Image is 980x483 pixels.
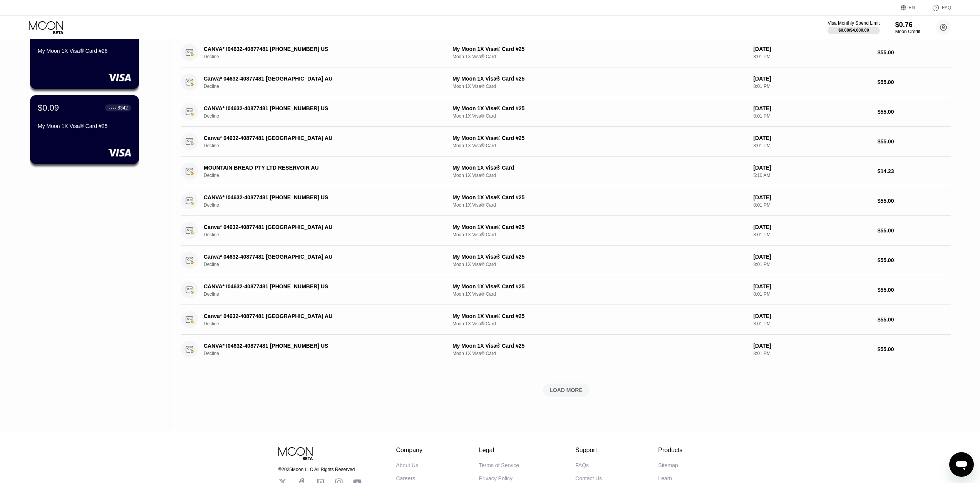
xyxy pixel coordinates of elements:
div: Careers [396,475,415,481]
div: MOUNTAIN BREAD PTY LTD RESERVOIR AUDeclineMy Moon 1X Visa® CardMoon 1X Visa® Card[DATE]5:10 AM$14.23 [181,157,951,186]
div: Visa Monthly Spend Limit [828,20,879,26]
div: Canva* 04632-40877481 [GEOGRAPHIC_DATA] AU [204,76,426,82]
div: [DATE] [753,343,871,349]
div: 8:01 PM [753,54,871,59]
div: FAQ [942,5,951,10]
div: [DATE] [753,254,871,260]
div: $55.00 [878,346,951,352]
div: Decline [204,262,442,267]
div: 5:10 AM [753,173,871,178]
div: Decline [204,143,442,148]
div: Moon 1X Visa® Card [452,84,747,89]
div: Contact Us [575,475,602,481]
div: Decline [204,202,442,208]
div: Moon 1X Visa® Card [452,351,747,356]
div: 8:01 PM [753,232,871,237]
div: $0.76 [895,21,920,29]
div: Moon 1X Visa® Card [452,202,747,208]
div: $55.00 [878,79,951,85]
div: Learn [658,475,672,481]
div: MOUNTAIN BREAD PTY LTD RESERVOIR AU [204,165,426,171]
div: $55.00 [878,287,951,293]
div: My Moon 1X Visa® Card #26 [38,48,131,54]
div: 8:01 PM [753,351,871,356]
div: [DATE] [753,135,871,141]
div: $55.00 [878,198,951,204]
div: FAQ [924,4,951,12]
div: $55.00 [878,257,951,263]
div: Decline [204,351,442,356]
div: Moon 1X Visa® Card [452,232,747,237]
div: LOAD MORE [549,387,583,394]
div: Moon 1X Visa® Card [452,321,747,326]
div: Decline [204,113,442,119]
div: CANVA* I04632-40877481 [PHONE_NUMBER] USDeclineMy Moon 1X Visa® Card #25Moon 1X Visa® Card[DATE]8... [181,275,951,305]
div: $0.09 [38,103,59,113]
div: Sitemap [658,462,678,468]
div: Support [575,447,602,454]
div: Privacy Policy [479,475,513,481]
div: [DATE] [753,105,871,111]
div: FAQs [575,462,589,468]
div: My Moon 1X Visa® Card #25 [38,123,131,129]
div: About Us [396,462,419,468]
div: My Moon 1X Visa® Card #25 [452,135,747,141]
div: $55.00 [878,109,951,115]
div: 8:01 PM [753,291,871,297]
div: My Moon 1X Visa® Card #25 [452,105,747,111]
div: Moon 1X Visa® Card [452,262,747,267]
div: Moon 1X Visa® Card [452,113,747,119]
div: Canva* 04632-40877481 [GEOGRAPHIC_DATA] AUDeclineMy Moon 1X Visa® Card #25Moon 1X Visa® Card[DATE... [181,305,951,335]
div: [DATE] [753,224,871,230]
div: My Moon 1X Visa® Card #25 [452,313,747,319]
div: CANVA* I04632-40877481 [PHONE_NUMBER] USDeclineMy Moon 1X Visa® Card #25Moon 1X Visa® Card[DATE]8... [181,335,951,364]
div: 8342 [117,105,128,111]
div: © 2025 Moon LLC All Rights Reserved [278,467,362,472]
div: [DATE] [753,76,871,82]
div: Terms of Service [479,462,519,468]
div: CANVA* I04632-40877481 [PHONE_NUMBER] US [204,194,426,200]
div: $0.76Moon Credit [895,21,920,34]
div: EN [909,5,915,10]
div: CANVA* I04632-40877481 [PHONE_NUMBER] US [204,105,426,111]
div: My Moon 1X Visa® Card #25 [452,283,747,289]
div: Decline [204,321,442,326]
div: My Moon 1X Visa® Card #25 [452,46,747,52]
div: CANVA* I04632-40877481 [PHONE_NUMBER] US [204,343,426,349]
div: My Moon 1X Visa® Card #25 [452,343,747,349]
div: EN [901,4,924,12]
div: CANVA* I04632-40877481 [PHONE_NUMBER] US [204,283,426,289]
div: Canva* 04632-40877481 [GEOGRAPHIC_DATA] AUDeclineMy Moon 1X Visa® Card #25Moon 1X Visa® Card[DATE... [181,67,951,97]
div: 8:01 PM [753,84,871,89]
div: My Moon 1X Visa® Card #25 [452,224,747,230]
div: [DATE] [753,46,871,52]
div: My Moon 1X Visa® Card [452,165,747,171]
div: Moon Credit [895,29,920,34]
div: My Moon 1X Visa® Card #25 [452,194,747,200]
div: Canva* 04632-40877481 [GEOGRAPHIC_DATA] AU [204,135,426,141]
div: $55.00 [878,49,951,56]
div: Moon 1X Visa® Card [452,173,747,178]
iframe: Button to launch messaging window [949,452,974,477]
div: 8:01 PM [753,262,871,267]
div: 8:01 PM [753,202,871,208]
div: CANVA* I04632-40877481 [PHONE_NUMBER] USDeclineMy Moon 1X Visa® Card #25Moon 1X Visa® Card[DATE]8... [181,186,951,216]
div: 8:01 PM [753,113,871,119]
div: $9.00● ● ● ●3119My Moon 1X Visa® Card #26 [30,20,139,89]
div: Canva* 04632-40877481 [GEOGRAPHIC_DATA] AUDeclineMy Moon 1X Visa® Card #25Moon 1X Visa® Card[DATE... [181,127,951,157]
div: 8:01 PM [753,143,871,148]
div: [DATE] [753,313,871,319]
div: $0.00 / $4,000.00 [838,28,869,32]
div: Moon 1X Visa® Card [452,54,747,59]
div: Products [658,447,682,454]
div: Decline [204,291,442,297]
div: Legal [479,447,519,454]
div: Decline [204,173,442,178]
